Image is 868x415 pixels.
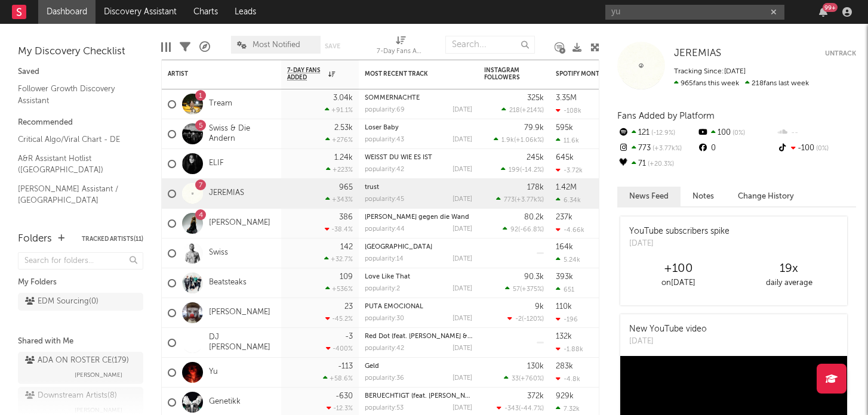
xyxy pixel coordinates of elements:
div: Filters [180,30,190,64]
a: [PERSON_NAME] [209,218,270,228]
div: 142 [340,243,353,251]
div: 99 + [823,3,838,12]
div: -630 [335,392,353,400]
a: ELIF [209,159,224,169]
div: Instagram Followers [484,67,526,81]
div: popularity: 45 [365,196,404,203]
div: Shared with Me [18,335,143,349]
div: PUTA EMOCIONAL [365,303,472,310]
div: 132k [556,333,572,340]
div: Folders [18,232,52,246]
div: ( ) [497,404,544,412]
a: [GEOGRAPHIC_DATA] [365,244,432,250]
div: My Folders [18,275,143,290]
a: Follower Growth Discovery Assistant [18,82,131,107]
div: 372k [527,392,544,400]
div: 100 [697,125,776,141]
span: JEREMIAS [674,48,721,58]
div: ( ) [507,315,544,323]
button: Save [325,43,340,49]
div: ( ) [494,136,544,144]
div: 9k [535,303,544,311]
input: Search... [445,36,535,54]
div: [DATE] [629,336,707,348]
a: Tream [209,99,232,109]
div: 3.35M [556,94,577,102]
a: trust [365,184,379,191]
div: 164k [556,243,573,251]
div: -196 [556,315,578,323]
div: New YouTube video [629,323,707,336]
span: 92 [510,227,518,233]
div: 645k [556,154,574,162]
div: 23 [344,303,353,311]
span: -12.9 % [650,130,675,137]
div: -3 [345,333,353,340]
span: 1.9k [501,137,514,144]
a: A&R Assistant Hotlist ([GEOGRAPHIC_DATA]) [18,152,131,176]
div: [DATE] [453,375,472,382]
a: ADA ON ROSTER CE(179)[PERSON_NAME] [18,352,143,384]
div: Most Recent Track [365,70,454,78]
span: 7-Day Fans Added [287,67,325,81]
a: Beatsteaks [209,278,247,288]
div: +32.7 % [324,255,353,263]
div: 393k [556,273,573,281]
a: BERUECHTIGT (feat. [PERSON_NAME]) [365,393,482,399]
span: -14.2 % [522,167,542,174]
div: My Discovery Checklist [18,45,143,59]
div: trust [365,184,472,191]
div: popularity: 44 [365,226,405,233]
div: -45.2 % [325,315,353,323]
div: ( ) [504,374,544,382]
div: SOMMERNÄCHTE [365,95,472,101]
div: 178k [527,184,544,191]
div: Red Dot (feat. Shindy & AJ Tracey) [365,333,472,340]
div: Berlin am Meer [365,244,472,250]
div: 965 [339,184,353,191]
div: +223 % [326,166,353,174]
div: A&R Pipeline [199,30,210,64]
a: Geld [365,363,379,370]
a: Love Like That [365,274,410,280]
span: +375 % [522,286,542,293]
div: 773 [617,141,697,156]
div: [DATE] [453,315,472,322]
button: Tracked Artists(11) [82,236,143,242]
div: 109 [340,273,353,281]
div: [DATE] [453,286,472,292]
div: -38.4 % [325,225,353,233]
span: +760 % [521,376,542,382]
div: Downstream Artists ( 8 ) [25,389,117,403]
div: on [DATE] [623,276,734,290]
div: Recommended [18,116,143,130]
div: 79.9k [524,124,544,132]
a: Red Dot (feat. [PERSON_NAME] & [PERSON_NAME]) [365,333,523,340]
div: [DATE] [453,166,472,173]
span: -44.7 % [521,405,542,412]
div: [DATE] [453,256,472,262]
span: +214 % [522,107,542,114]
div: 283k [556,363,573,370]
div: 71 [617,156,697,172]
div: popularity: 36 [365,375,404,382]
div: [DATE] [453,405,472,411]
div: 0 [697,141,776,156]
input: Search for artists [605,5,784,20]
div: 325k [527,94,544,102]
div: 1.24k [334,154,353,162]
div: 651 [556,286,574,293]
div: -- [777,125,856,141]
span: -66.8 % [520,227,542,233]
div: -3.72k [556,166,583,174]
div: EDM Sourcing ( 0 ) [25,295,99,309]
div: Artist [168,70,257,78]
div: -108k [556,107,581,114]
a: DJ [PERSON_NAME] [209,333,275,353]
span: 199 [509,167,520,174]
a: Swiss [209,248,228,258]
div: +276 % [325,136,353,144]
div: BERUECHTIGT (feat. Asche) [365,393,472,399]
div: Edit Columns [161,30,171,64]
div: -12.3 % [327,404,353,412]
